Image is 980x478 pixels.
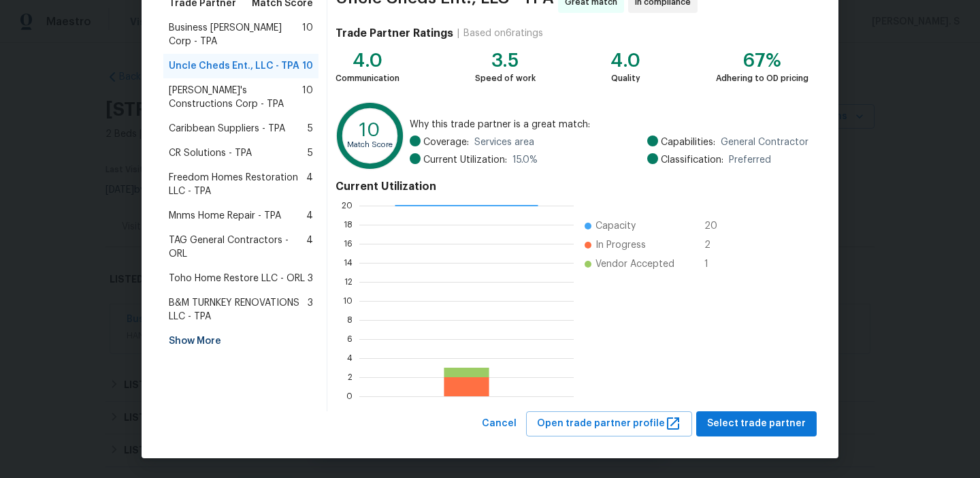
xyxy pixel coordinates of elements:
[526,411,692,436] button: Open trade partner profile
[302,21,313,48] span: 10
[169,296,308,323] span: B&M TURNKEY RENOVATIONS LLC - TPA
[595,238,646,252] span: In Progress
[482,415,517,432] span: Cancel
[474,136,534,149] span: Services area
[423,136,469,149] span: Coverage:
[306,171,313,198] span: 4
[302,59,313,73] span: 10
[169,122,285,136] span: Caribbean Suppliers - TPA
[346,392,353,400] text: 0
[721,136,808,149] span: General Contractor
[475,71,536,85] div: Speed of work
[302,84,313,111] span: 10
[347,316,353,324] text: 8
[716,71,808,85] div: Adhering to OD pricing
[163,329,318,353] div: Show More
[347,354,353,362] text: 4
[336,180,808,193] h4: Current Utilization
[308,296,313,323] span: 3
[704,257,726,271] span: 1
[336,54,399,67] div: 4.0
[308,272,313,285] span: 3
[704,238,726,252] span: 2
[359,121,380,140] text: 10
[344,259,353,267] text: 14
[595,219,636,233] span: Capacity
[347,335,353,343] text: 6
[610,71,640,85] div: Quality
[610,54,640,67] div: 4.0
[336,27,453,40] h4: Trade Partner Ratings
[169,272,305,285] span: Toho Home Restore LLC - ORL
[342,202,353,210] text: 20
[716,54,808,67] div: 67%
[169,171,306,198] span: Freedom Homes Restoration LLC - TPA
[169,234,306,261] span: TAG General Contractors - ORL
[476,411,522,436] button: Cancel
[344,278,353,286] text: 12
[169,84,302,111] span: [PERSON_NAME]'s Constructions Corp - TPA
[348,373,353,381] text: 2
[169,209,281,223] span: Mnms Home Repair - TPA
[169,21,302,48] span: Business [PERSON_NAME] Corp - TPA
[512,153,538,167] span: 15.0 %
[707,415,806,432] span: Select trade partner
[336,71,399,85] div: Communication
[661,153,723,167] span: Classification:
[344,221,353,229] text: 18
[344,240,353,248] text: 16
[463,27,543,40] div: Based on 6 ratings
[306,209,313,223] span: 4
[343,297,353,305] text: 10
[306,234,313,261] span: 4
[595,257,674,271] span: Vendor Accepted
[423,153,507,167] span: Current Utilization:
[453,27,463,40] div: |
[475,54,536,67] div: 3.5
[661,136,715,149] span: Capabilities:
[729,153,771,167] span: Preferred
[704,219,726,233] span: 20
[308,146,313,160] span: 5
[696,411,817,436] button: Select trade partner
[537,415,681,432] span: Open trade partner profile
[169,59,299,73] span: Uncle Cheds Ent., LLC - TPA
[410,118,808,131] span: Why this trade partner is a great match:
[169,146,252,160] span: CR Solutions - TPA
[347,141,393,148] text: Match Score
[308,122,313,136] span: 5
